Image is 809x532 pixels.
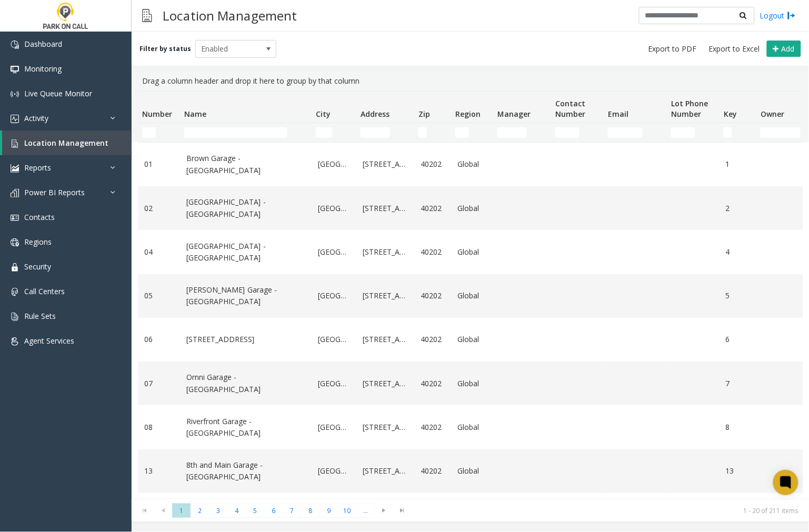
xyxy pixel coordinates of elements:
[726,421,750,433] a: 8
[457,158,487,170] a: Global
[726,158,750,170] a: 1
[11,189,19,197] img: 'icon'
[186,153,305,176] a: Brown Garage - [GEOGRAPHIC_DATA]
[24,163,51,173] span: Reports
[196,41,260,57] span: Enabled
[551,123,604,142] td: Contact Number Filter
[11,337,19,346] img: 'icon'
[726,246,750,258] a: 4
[144,334,174,345] a: 06
[142,109,172,119] span: Number
[414,123,451,142] td: Zip Filter
[180,123,312,142] td: Name Filter
[361,109,389,119] span: Address
[184,109,206,119] span: Name
[497,127,527,138] input: Manager Filter
[451,123,493,142] td: Region Filter
[144,246,174,258] a: 04
[312,123,356,142] td: City Filter
[726,465,750,477] a: 13
[318,158,350,170] a: [GEOGRAPHIC_DATA]
[726,378,750,389] a: 7
[555,127,580,138] input: Contact Number Filter
[186,240,305,264] a: [GEOGRAPHIC_DATA] - [GEOGRAPHIC_DATA]
[363,334,408,345] a: [STREET_ADDRESS]
[720,123,756,142] td: Key Filter
[363,421,408,433] a: [STREET_ADDRESS]
[24,138,108,148] span: Location Management
[667,123,720,142] td: Lot Phone Number Filter
[144,290,174,302] a: 05
[318,334,350,345] a: [GEOGRAPHIC_DATA]
[144,421,174,433] a: 08
[760,10,796,21] a: Logout
[418,506,798,515] kendo-pager-info: 1 - 20 of 211 items
[375,504,393,518] span: Go to the next page
[283,504,301,518] span: Page 7
[184,127,287,138] input: Name Filter
[377,506,391,515] span: Go to the next page
[356,123,414,142] td: Address Filter
[318,290,350,302] a: [GEOGRAPHIC_DATA]
[457,465,487,477] a: Global
[246,504,264,518] span: Page 5
[457,203,487,214] a: Global
[11,65,19,74] img: 'icon'
[363,158,408,170] a: [STREET_ADDRESS]
[11,139,19,148] img: 'icon'
[24,64,62,74] span: Monitoring
[24,88,92,98] span: Live Queue Monitor
[139,44,191,54] label: Filter by status
[318,203,350,214] a: [GEOGRAPHIC_DATA]
[455,109,481,119] span: Region
[767,41,801,57] button: Add
[761,109,784,119] span: Owner
[144,158,174,170] a: 01
[782,44,795,54] span: Add
[648,44,697,54] span: Export to PDF
[604,123,667,142] td: Email Filter
[142,127,156,138] input: Number Filter
[24,262,51,272] span: Security
[421,421,445,433] a: 40202
[726,334,750,345] a: 6
[11,164,19,173] img: 'icon'
[421,378,445,389] a: 40202
[172,504,191,518] span: Page 1
[24,286,65,296] span: Call Centers
[186,459,305,483] a: 8th and Main Garage - [GEOGRAPHIC_DATA]
[11,214,19,222] img: 'icon'
[724,109,737,119] span: Key
[144,378,174,389] a: 07
[421,290,445,302] a: 40202
[319,504,338,518] span: Page 9
[186,196,305,220] a: [GEOGRAPHIC_DATA] - [GEOGRAPHIC_DATA]
[24,237,52,247] span: Regions
[671,98,708,119] span: Lot Phone Number
[318,421,350,433] a: [GEOGRAPHIC_DATA]
[157,3,302,28] h3: Location Management
[418,109,430,119] span: Zip
[24,113,48,123] span: Activity
[787,10,796,21] img: logout
[421,203,445,214] a: 40202
[709,44,760,54] span: Export to Excel
[144,465,174,477] a: 13
[418,127,427,138] input: Zip Filter
[24,336,74,346] span: Agent Services
[264,504,283,518] span: Page 6
[356,504,375,518] span: Page 11
[24,39,62,49] span: Dashboard
[186,416,305,439] a: Riverfront Garage - [GEOGRAPHIC_DATA]
[186,284,305,308] a: [PERSON_NAME] Garage - [GEOGRAPHIC_DATA]
[363,378,408,389] a: [STREET_ADDRESS]
[363,203,408,214] a: [STREET_ADDRESS]
[11,288,19,296] img: 'icon'
[361,127,390,138] input: Address Filter
[457,421,487,433] a: Global
[555,98,585,119] span: Contact Number
[726,290,750,302] a: 5
[11,41,19,49] img: 'icon'
[457,246,487,258] a: Global
[497,109,531,119] span: Manager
